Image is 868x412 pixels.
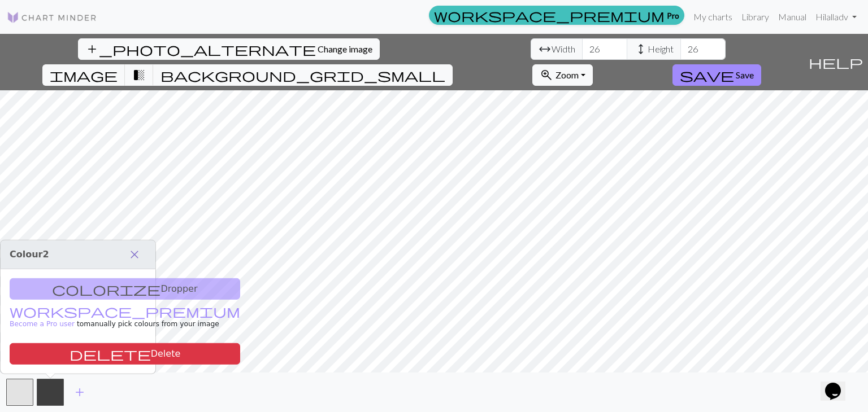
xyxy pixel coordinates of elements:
[811,6,861,28] a: Hilalladv
[552,42,575,56] span: Width
[555,69,579,80] span: Zoom
[132,67,146,83] span: transition_fade
[128,247,141,262] span: close
[10,308,240,328] a: Become a Pro user
[540,67,553,83] span: zoom_in
[7,11,97,24] img: Logo
[123,245,146,264] button: Close
[821,367,857,401] iframe: chat widget
[736,69,754,80] span: Save
[70,346,151,362] span: delete
[10,249,49,260] span: Colour 2
[160,67,445,83] span: background_grid_small
[774,6,811,28] a: Manual
[50,67,118,83] span: image
[66,382,94,403] button: Add color
[434,7,665,23] span: workspace_premium
[680,67,734,83] span: save
[689,6,737,28] a: My charts
[73,384,86,400] span: add
[10,343,240,365] button: Delete color
[78,38,380,60] button: Change image
[10,308,240,328] small: to manually pick colours from your image
[804,34,868,90] button: Help
[634,41,648,57] span: height
[429,6,684,25] a: Pro
[85,41,316,57] span: add_photo_alternate
[648,42,674,56] span: Height
[672,64,761,86] button: Save
[532,64,593,86] button: Zoom
[809,54,863,70] span: help
[737,6,774,28] a: Library
[538,41,552,57] span: arrow_range
[10,303,240,319] span: workspace_premium
[318,43,372,54] span: Change image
